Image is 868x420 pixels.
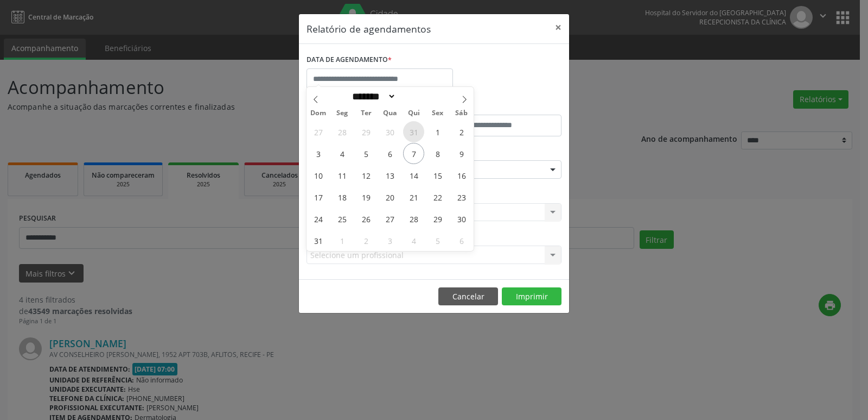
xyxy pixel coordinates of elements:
[427,121,448,142] span: Agosto 1, 2025
[403,121,424,142] span: Julho 31, 2025
[427,186,448,208] span: Agosto 22, 2025
[308,208,329,229] span: Agosto 24, 2025
[307,22,431,36] h5: Relatório de agendamentos
[331,230,353,251] span: Setembro 1, 2025
[307,110,330,117] span: Dom
[331,121,353,142] span: Julho 28, 2025
[502,287,561,306] button: Imprimir
[379,165,400,186] span: Agosto 13, 2025
[403,230,424,251] span: Setembro 4, 2025
[378,110,402,117] span: Qua
[355,208,376,229] span: Agosto 26, 2025
[379,208,400,229] span: Agosto 27, 2025
[355,186,376,208] span: Agosto 19, 2025
[331,208,353,229] span: Agosto 25, 2025
[379,121,400,142] span: Julho 30, 2025
[308,230,329,251] span: Agosto 31, 2025
[437,98,561,115] label: ATÉ
[403,208,424,229] span: Agosto 28, 2025
[330,110,354,117] span: Seg
[451,230,472,251] span: Setembro 6, 2025
[354,110,378,117] span: Ter
[355,165,376,186] span: Agosto 12, 2025
[308,143,329,164] span: Agosto 3, 2025
[402,110,426,117] span: Qui
[451,143,472,164] span: Agosto 9, 2025
[427,143,448,164] span: Agosto 8, 2025
[403,143,424,164] span: Agosto 7, 2025
[379,186,400,208] span: Agosto 20, 2025
[308,165,329,186] span: Agosto 10, 2025
[427,208,448,229] span: Agosto 29, 2025
[427,230,448,251] span: Setembro 5, 2025
[427,165,448,186] span: Agosto 15, 2025
[379,230,400,251] span: Setembro 3, 2025
[355,143,376,164] span: Agosto 5, 2025
[307,52,392,68] label: DATA DE AGENDAMENTO
[331,165,353,186] span: Agosto 11, 2025
[379,143,400,164] span: Agosto 6, 2025
[331,143,353,164] span: Agosto 4, 2025
[547,14,569,41] button: Close
[396,91,432,102] input: Year
[450,110,474,117] span: Sáb
[451,165,472,186] span: Agosto 16, 2025
[348,91,396,102] select: Month
[403,186,424,208] span: Agosto 21, 2025
[426,110,450,117] span: Sex
[355,121,376,142] span: Julho 29, 2025
[355,230,376,251] span: Setembro 2, 2025
[451,121,472,142] span: Agosto 2, 2025
[438,287,498,306] button: Cancelar
[308,121,329,142] span: Julho 27, 2025
[308,186,329,208] span: Agosto 17, 2025
[451,186,472,208] span: Agosto 23, 2025
[331,186,353,208] span: Agosto 18, 2025
[403,165,424,186] span: Agosto 14, 2025
[451,208,472,229] span: Agosto 30, 2025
